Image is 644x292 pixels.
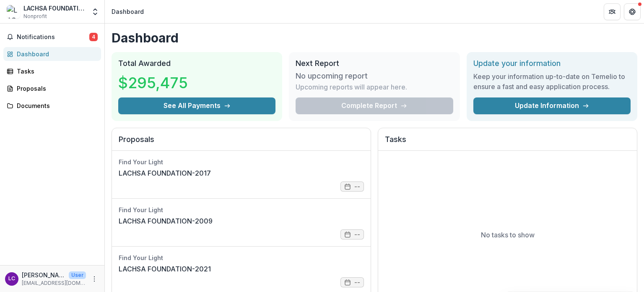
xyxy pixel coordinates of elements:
[3,47,101,61] a: Dashboard
[23,13,47,20] span: Nonprofit
[23,4,86,13] div: LACHSA FOUNDATION
[473,97,631,114] a: Update Information
[7,5,20,18] img: LACHSA FOUNDATION
[119,216,213,226] a: LACHSA FOUNDATION-2009
[112,7,144,16] div: Dashboard
[118,59,275,68] h2: Total Awarded
[119,135,364,151] h2: Proposals
[3,30,101,44] button: Notifications4
[108,5,147,18] nav: breadcrumb
[481,230,535,240] p: No tasks to show
[17,50,94,58] div: Dashboard
[604,3,621,20] button: Partners
[22,279,86,287] p: [EMAIL_ADDRESS][DOMAIN_NAME]
[112,30,637,45] h1: Dashboard
[3,99,101,113] a: Documents
[22,271,65,279] p: [PERSON_NAME] [PERSON_NAME]
[89,3,101,20] button: Open entity switcher
[473,71,631,92] h3: Keep your information up-to-date on Temelio to ensure a fast and easy application process.
[118,97,275,114] button: See All Payments
[624,3,641,20] button: Get Help
[17,84,94,93] div: Proposals
[296,59,453,68] h2: Next Report
[3,64,101,78] a: Tasks
[8,276,15,281] div: Lisa Cassandra
[118,71,188,94] h3: $295,475
[296,71,368,81] h3: No upcoming report
[119,168,211,178] a: LACHSA FOUNDATION-2017
[385,135,630,151] h2: Tasks
[17,101,94,110] div: Documents
[3,82,101,95] a: Proposals
[17,67,94,76] div: Tasks
[119,264,211,274] a: LACHSA FOUNDATION-2021
[473,59,631,68] h2: Update your information
[69,271,86,279] p: User
[296,82,407,92] p: Upcoming reports will appear here.
[17,34,89,41] span: Notifications
[89,33,98,41] span: 4
[89,274,99,284] button: More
